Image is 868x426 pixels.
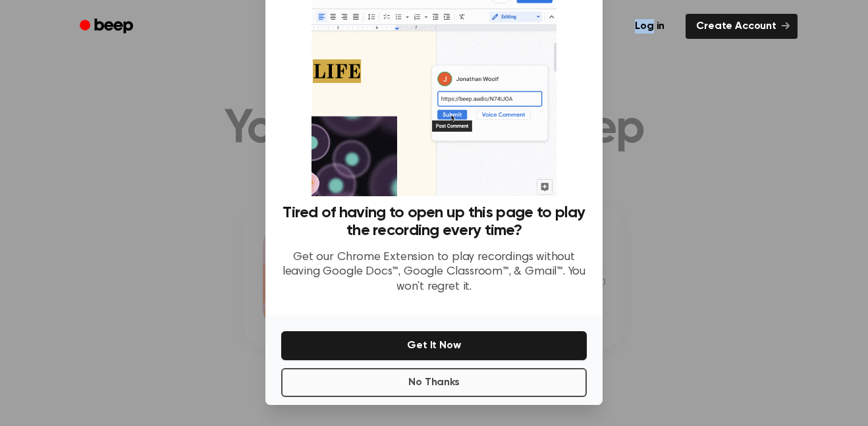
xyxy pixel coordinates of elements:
h3: Tired of having to open up this page to play the recording every time? [281,204,587,240]
button: No Thanks [281,368,587,397]
a: Create Account [686,14,798,39]
a: Log in [622,11,678,41]
p: Get our Chrome Extension to play recordings without leaving Google Docs™, Google Classroom™, & Gm... [281,250,587,295]
button: Get It Now [281,331,587,360]
a: Beep [70,14,145,40]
